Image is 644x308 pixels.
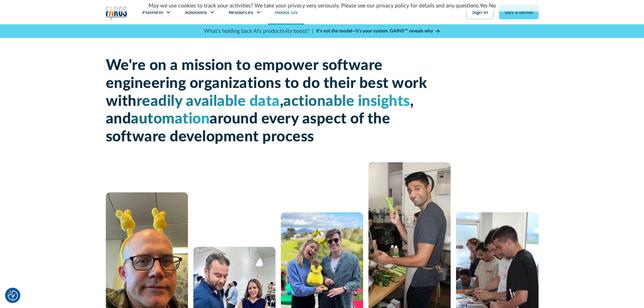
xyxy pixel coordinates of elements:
span: readily available data [137,94,280,109]
a: home [106,6,127,20]
a: Sign in [466,5,494,19]
a: It’s not the model—it’s your system. GAINS™ reveals why [316,28,440,35]
p: What's holding back AI's productivity boost? | [204,27,313,35]
a: Get a demo [499,5,539,19]
a: No [489,3,496,8]
h1: We're on a mission to empower software engineering organizations to do their best work with , , a... [106,57,430,146]
div: Solutions [185,8,207,16]
div: Platform [142,8,163,16]
strong: It’s not the model—it’s your system. GAINS™ reveals why [316,29,433,33]
span: automation [131,112,210,126]
span: actionable insights [283,94,410,109]
img: Revisit consent button [8,290,18,301]
div: Resources [229,8,253,16]
button: Cookie Settings [8,290,18,301]
a: Yes [480,3,487,8]
img: Logo of the analytics and reporting company Faros. [106,6,127,20]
